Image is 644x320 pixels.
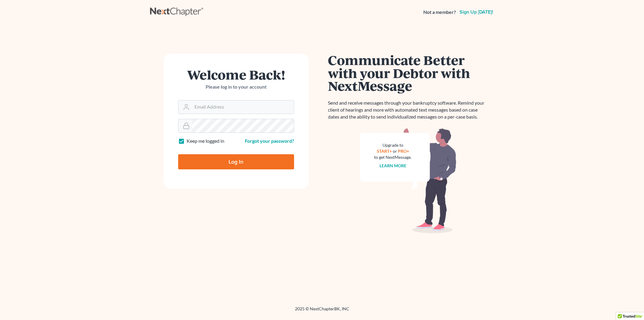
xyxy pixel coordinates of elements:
[380,163,406,168] a: Learn more
[328,54,488,92] h1: Communicate Better with your Debtor with NextMessage
[360,128,457,233] img: nextmessage_bg-59042aed3d76b12b5cd301f8e5b87938c9018125f34e5fa2b7a6b67550977c72.svg
[393,149,397,154] span: or
[245,138,294,144] a: Forgot your password?
[178,83,294,90] p: Please log in to your account
[458,10,494,15] a: Sign up [DATE]!
[398,149,409,154] a: PRO+
[150,306,494,317] div: 2025 © NextChapterBK, INC
[192,100,294,114] input: Email Address
[178,154,294,169] input: Log In
[187,138,224,145] label: Keep me logged in
[423,9,456,16] strong: Not a member?
[178,68,294,81] h1: Welcome Back!
[328,100,488,120] p: Send and receive messages through your bankruptcy software. Remind your client of hearings and mo...
[374,142,412,148] div: Upgrade to
[374,154,412,160] div: to get NextMessage.
[377,149,392,154] a: START+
